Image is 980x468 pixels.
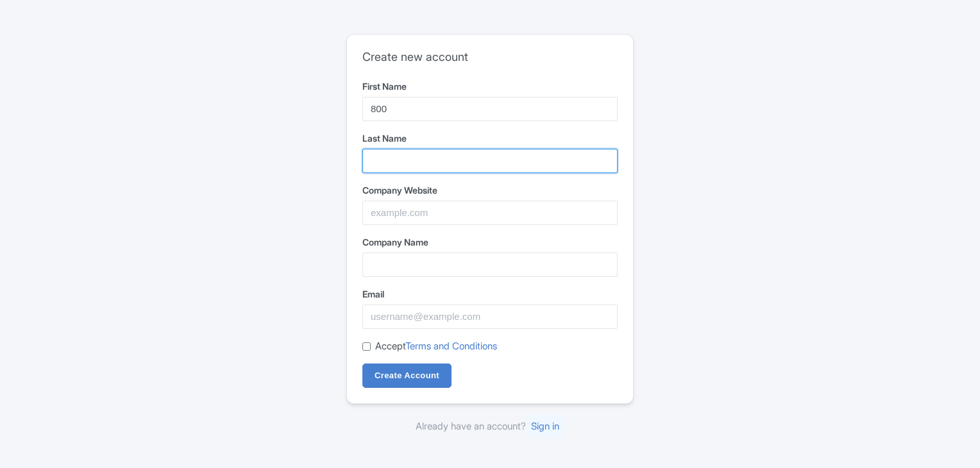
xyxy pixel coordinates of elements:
[362,364,452,388] input: Create Account
[362,131,618,145] label: Last Name
[346,419,634,434] div: Already have an account?
[362,235,618,249] label: Company Name
[362,287,618,301] label: Email
[375,339,497,354] label: Accept
[405,340,497,352] a: Terms and Conditions
[362,305,618,329] input: username@example.com
[362,50,618,64] h2: Create new account
[362,79,618,93] label: First Name
[362,201,618,225] input: example.com
[362,183,618,197] label: Company Website
[526,415,564,437] a: Sign in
